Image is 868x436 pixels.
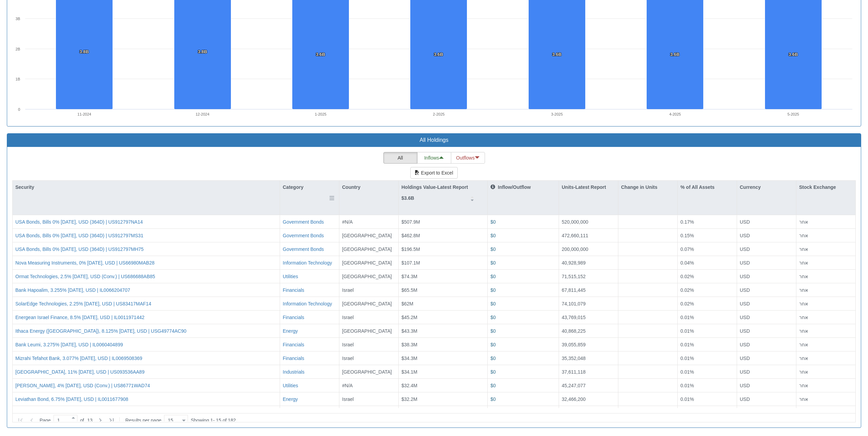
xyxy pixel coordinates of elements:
button: Government Bonds [283,219,324,225]
text: 1-2025 [315,112,326,116]
div: 472,660,111 [562,232,615,239]
span: $32.2M [401,396,417,402]
div: Security [13,181,280,194]
span: Page [40,417,51,424]
div: Energean Israel Finance, 8.5% [DATE], USD | IL0011971442 [15,314,145,321]
div: 0.01% [680,314,734,321]
div: Israel [342,396,396,403]
p: Inflow/Outflow [490,183,531,191]
div: USD [740,273,793,280]
span: $0 [490,287,496,293]
button: Financials [283,287,304,294]
div: אחר [799,219,853,225]
div: 45,247,077 [562,382,615,389]
div: Information Technology [283,259,332,266]
button: Bank Hapoalim, 3.255% [DATE], USD | IL0066204707 [15,287,130,294]
span: $0 [490,219,496,225]
button: Ormat Technologies, 2.5% [DATE], USD (Conv.) | US686688AB85 [15,273,155,280]
div: 0.01% [680,369,734,375]
div: 15 [165,417,173,424]
button: Government Bonds [283,246,324,253]
span: $34.1M [401,369,417,375]
div: Government Bonds [283,232,324,239]
div: USD [740,259,793,266]
div: אחר [799,246,853,253]
div: [GEOGRAPHIC_DATA] [342,300,396,307]
div: #N/A [342,219,396,225]
span: $0 [490,342,496,347]
span: $32.4M [401,383,417,388]
div: אחר [799,259,853,266]
div: Currency [737,181,796,194]
div: Ithaca Energy ([GEOGRAPHIC_DATA]), 8.125% [DATE], USD | USG49774AC90 [15,328,187,334]
div: 0.02% [680,300,734,307]
p: Change in Units [621,183,658,191]
div: Category [280,181,339,194]
div: 35,352,048 [562,355,615,362]
div: 0.01% [680,355,734,362]
button: Financials [283,355,304,362]
div: אחר [799,232,853,239]
span: $0 [490,369,496,375]
div: [GEOGRAPHIC_DATA] [342,328,396,334]
button: Energy [283,328,298,334]
div: 0.02% [680,287,734,294]
div: Stock Exchange [796,181,855,194]
div: USD [740,219,793,225]
div: אחר [799,396,853,403]
div: 40,928,989 [562,259,615,266]
text: 3B [16,17,20,21]
div: USD [740,341,793,348]
button: Industrials [283,369,305,375]
tspan: 3.6B [670,52,679,57]
span: $196.5M [401,246,420,252]
button: Mizrahi Tefahot Bank, 3.077% [DATE], USD | IL0069508369 [15,355,142,362]
text: 5-2025 [788,112,799,116]
div: Financials [283,314,304,321]
span: $0 [490,356,496,361]
div: אחר [799,300,853,307]
span: $65.5M [401,287,417,293]
span: $507.9M [401,219,420,225]
strong: $3.6B [401,195,414,201]
div: USD [740,382,793,389]
div: Bank Leumi, 3.275% [DATE], USD | IL0060404899 [15,341,123,348]
div: Israel [342,314,396,321]
button: USA Bonds, Bills 0% [DATE], USD (364D) | US912797NA14 [15,219,143,225]
div: 0.02% [680,273,734,280]
button: Export to Excel [410,167,457,179]
tspan: 3.6B [434,52,443,57]
button: USA Bonds, Bills 0% [DATE], USD (364D) | US912797MS31 [15,232,143,239]
div: Country [339,181,398,194]
text: 11-2024 [77,112,91,116]
div: Leviathan Bond, 6.75% [DATE], USD | IL0011677908 [15,396,128,403]
div: #N/A [342,382,396,389]
div: Showing 1 - 15 of 182 [191,414,236,426]
div: USD [740,355,793,362]
span: $107.1M [401,260,420,266]
div: Israel [342,355,396,362]
div: 0.01% [680,341,734,348]
button: USA Bonds, Bills 0% [DATE], USD (364D) | US912797MH75 [15,246,144,253]
text: 4-2025 [669,112,681,116]
span: $0 [490,260,496,266]
div: אחר [799,341,853,348]
div: אחר [799,328,853,334]
h3: All Holdings [12,137,856,143]
div: 0.17% [680,219,734,225]
span: $62M [401,301,413,306]
p: Holdings Value-Latest Report [401,183,468,191]
div: 0.01% [680,396,734,403]
text: 3-2025 [551,112,563,116]
div: USD [740,328,793,334]
span: $74.3M [401,274,417,279]
div: Israel [342,341,396,348]
span: $38.3M [401,342,417,347]
tspan: 3.8B [79,49,89,54]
